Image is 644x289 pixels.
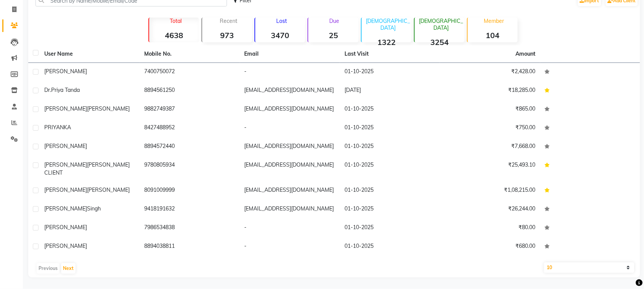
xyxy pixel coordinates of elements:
[44,224,87,231] span: [PERSON_NAME]
[340,238,440,256] td: 01-10-2025
[340,156,440,181] td: 01-10-2025
[308,31,358,40] strong: 25
[44,242,87,249] span: [PERSON_NAME]
[418,18,465,31] p: [DEMOGRAPHIC_DATA]
[87,105,130,112] span: [PERSON_NAME]
[340,100,440,119] td: 01-10-2025
[468,31,518,40] strong: 104
[340,45,440,63] th: Last Visit
[340,138,440,156] td: 01-10-2025
[44,161,130,176] span: [PERSON_NAME] CLIENT
[340,63,440,82] td: 01-10-2025
[440,82,540,100] td: ₹18,285.00
[61,263,76,274] button: Next
[140,219,240,238] td: 7986534838
[140,82,240,100] td: 8894561250
[240,219,340,238] td: -
[240,82,340,100] td: [EMAIL_ADDRESS][DOMAIN_NAME]
[44,205,87,212] span: [PERSON_NAME]
[44,124,71,131] span: PRIYANKA
[240,45,340,63] th: Email
[40,45,140,63] th: User Name
[240,138,340,156] td: [EMAIL_ADDRESS][DOMAIN_NAME]
[440,156,540,181] td: ₹25,493.10
[440,119,540,138] td: ₹750.00
[240,100,340,119] td: [EMAIL_ADDRESS][DOMAIN_NAME]
[140,100,240,119] td: 9882749387
[440,100,540,119] td: ₹865.00
[255,31,305,40] strong: 3470
[340,181,440,200] td: 01-10-2025
[44,161,87,168] span: [PERSON_NAME]
[440,238,540,256] td: ₹680.00
[205,18,252,24] p: Recent
[415,37,465,47] strong: 3254
[365,18,412,31] p: [DEMOGRAPHIC_DATA]
[258,18,305,24] p: Lost
[240,200,340,219] td: [EMAIL_ADDRESS][DOMAIN_NAME]
[152,18,199,24] p: Total
[140,200,240,219] td: 9418191632
[511,45,540,63] th: Amount
[140,238,240,256] td: 8894038811
[362,37,412,47] strong: 1322
[440,200,540,219] td: ₹26,244.00
[149,31,199,40] strong: 4638
[310,18,358,24] p: Due
[240,156,340,181] td: [EMAIL_ADDRESS][DOMAIN_NAME]
[140,63,240,82] td: 7400750072
[240,119,340,138] td: -
[140,156,240,181] td: 9780805934
[340,119,440,138] td: 01-10-2025
[471,18,518,24] p: Member
[240,63,340,82] td: -
[340,82,440,100] td: [DATE]
[440,138,540,156] td: ₹7,668.00
[140,45,240,63] th: Mobile No.
[340,219,440,238] td: 01-10-2025
[440,181,540,200] td: ₹1,08,215.00
[140,181,240,200] td: 8091009999
[440,219,540,238] td: ₹80.00
[140,119,240,138] td: 8427488952
[87,186,130,193] span: [PERSON_NAME]
[140,138,240,156] td: 8894572440
[44,68,87,75] span: [PERSON_NAME]
[44,186,87,193] span: [PERSON_NAME]
[340,200,440,219] td: 01-10-2025
[44,87,80,93] span: Dr.priya tanda
[440,63,540,82] td: ₹2,428.00
[202,31,252,40] strong: 973
[44,143,87,149] span: [PERSON_NAME]
[44,105,87,112] span: [PERSON_NAME]
[240,181,340,200] td: [EMAIL_ADDRESS][DOMAIN_NAME]
[240,238,340,256] td: -
[87,205,101,212] span: singh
